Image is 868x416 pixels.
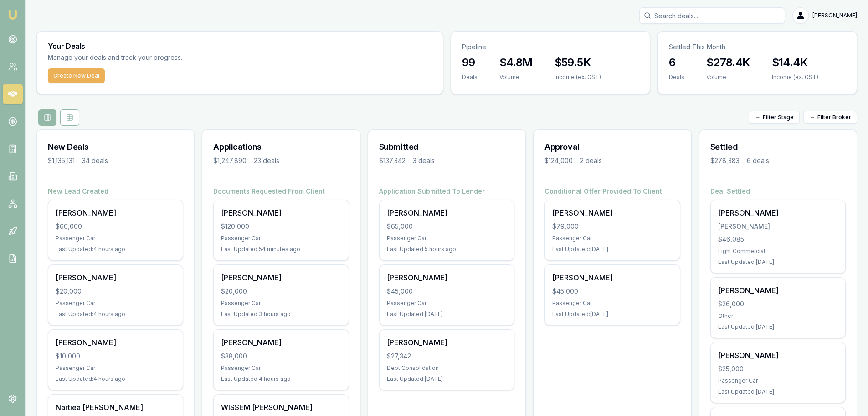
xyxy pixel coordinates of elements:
[379,141,514,153] h3: Submitted
[213,187,349,196] h4: Documents Requested From Client
[710,187,846,196] h4: Deal Settled
[462,74,478,81] div: Deals
[48,141,183,153] h3: New Deals
[221,364,341,372] div: Passenger Car
[221,352,341,361] div: $38,000
[544,187,680,196] h4: Conditional Offer Provided To Client
[48,187,183,196] h4: New Lead Created
[749,111,800,124] button: Filter Stage
[718,258,838,266] div: Last Updated: [DATE]
[221,300,341,307] div: Passenger Car
[555,55,601,70] h3: $59.5K
[387,337,507,348] div: [PERSON_NAME]
[812,12,857,19] span: [PERSON_NAME]
[499,74,533,81] div: Volume
[82,156,108,165] div: 34 deals
[387,300,507,307] div: Passenger Car
[387,364,507,372] div: Debt Consolidation
[387,222,507,231] div: $65,000
[552,222,672,231] div: $79,000
[718,207,838,218] div: [PERSON_NAME]
[379,156,406,165] div: $137,342
[48,42,432,50] h3: Your Deals
[718,312,838,320] div: Other
[387,287,507,296] div: $45,000
[221,246,341,253] div: Last Updated: 54 minutes ago
[772,74,818,81] div: Income (ex. GST)
[221,272,341,283] div: [PERSON_NAME]
[56,300,175,307] div: Passenger Car
[718,350,838,361] div: [PERSON_NAME]
[48,53,281,63] p: Manage your deals and track your progress.
[544,141,680,153] h3: Approval
[747,156,769,165] div: 6 deals
[387,235,507,242] div: Passenger Car
[706,55,750,70] h3: $278.4K
[552,311,672,318] div: Last Updated: [DATE]
[552,246,672,253] div: Last Updated: [DATE]
[48,68,105,83] button: Create New Deal
[387,375,507,383] div: Last Updated: [DATE]
[544,156,573,165] div: $124,000
[817,114,851,121] span: Filter Broker
[718,285,838,296] div: [PERSON_NAME]
[387,311,507,318] div: Last Updated: [DATE]
[710,156,740,165] div: $278,383
[56,222,175,231] div: $60,000
[221,207,341,218] div: [PERSON_NAME]
[718,323,838,331] div: Last Updated: [DATE]
[552,287,672,296] div: $45,000
[499,55,533,70] h3: $4.8M
[56,364,175,372] div: Passenger Car
[387,272,507,283] div: [PERSON_NAME]
[580,156,602,165] div: 2 deals
[718,388,838,395] div: Last Updated: [DATE]
[763,114,794,121] span: Filter Stage
[56,207,175,218] div: [PERSON_NAME]
[387,246,507,253] div: Last Updated: 5 hours ago
[710,141,846,153] h3: Settled
[56,272,175,283] div: [PERSON_NAME]
[7,9,18,20] img: emu-icon-u.png
[718,364,838,374] div: $25,000
[56,287,175,296] div: $20,000
[221,402,341,413] div: WISSEM [PERSON_NAME]
[552,235,672,242] div: Passenger Car
[803,111,857,124] button: Filter Broker
[213,141,349,153] h3: Applications
[254,156,279,165] div: 23 deals
[413,156,435,165] div: 3 deals
[221,311,341,318] div: Last Updated: 3 hours ago
[48,156,75,165] div: $1,135,131
[639,7,785,24] input: Search deals
[706,74,750,81] div: Volume
[552,207,672,218] div: [PERSON_NAME]
[718,222,838,231] div: [PERSON_NAME]
[221,222,341,231] div: $120,000
[221,235,341,242] div: Passenger Car
[669,74,684,81] div: Deals
[462,55,478,70] h3: 99
[669,55,684,70] h3: 6
[552,300,672,307] div: Passenger Car
[379,187,514,196] h4: Application Submitted To Lender
[387,207,507,218] div: [PERSON_NAME]
[221,375,341,383] div: Last Updated: 4 hours ago
[221,337,341,348] div: [PERSON_NAME]
[56,246,175,253] div: Last Updated: 4 hours ago
[718,377,838,384] div: Passenger Car
[56,402,175,413] div: Nartiea [PERSON_NAME]
[56,352,175,361] div: $10,000
[56,337,175,348] div: [PERSON_NAME]
[56,375,175,383] div: Last Updated: 4 hours ago
[718,235,838,244] div: $46,085
[56,235,175,242] div: Passenger Car
[555,74,601,81] div: Income (ex. GST)
[462,42,639,52] p: Pipeline
[772,55,818,70] h3: $14.4K
[387,352,507,361] div: $27,342
[718,247,838,255] div: Light Commercial
[552,272,672,283] div: [PERSON_NAME]
[221,287,341,296] div: $20,000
